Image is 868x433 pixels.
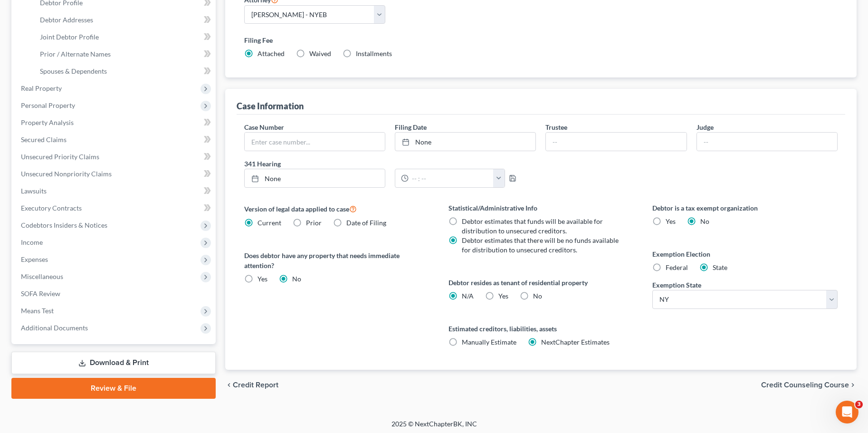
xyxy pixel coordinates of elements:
input: -- : -- [409,169,494,187]
span: Current [258,219,281,227]
label: Trustee [545,122,567,132]
span: Debtor Addresses [40,16,93,24]
span: 3 [855,401,863,408]
label: Debtor resides as tenant of residential property [448,278,634,288]
span: Prior / Alternate Names [40,50,111,58]
span: Joint Debtor Profile [40,33,99,41]
span: No [700,217,709,225]
span: Expenses [21,255,48,263]
a: Executory Contracts [13,200,216,217]
span: Property Analysis [21,118,74,126]
div: Case Information [237,100,304,112]
label: Case Number [244,122,284,132]
span: Debtor estimates that funds will be available for distribution to unsecured creditors. [462,217,603,235]
button: chevron_left Credit Report [225,381,278,389]
span: Secured Claims [21,135,67,144]
a: Property Analysis [13,114,216,131]
a: SOFA Review [13,285,216,302]
input: Enter case number... [245,133,385,151]
span: SOFA Review [21,289,60,298]
span: Personal Property [21,101,75,109]
a: Debtor Addresses [32,11,216,29]
a: Secured Claims [13,131,216,148]
a: None [395,133,535,151]
label: Does debtor have any property that needs immediate attention? [244,250,429,270]
a: Prior / Alternate Names [32,46,216,63]
span: Lawsuits [21,187,47,195]
span: Date of Filing [346,219,386,227]
span: Yes [498,292,508,300]
a: Download & Print [11,352,216,374]
a: Review & File [11,378,216,399]
span: Income [21,238,43,246]
label: Filing Date [395,122,427,132]
span: No [292,275,301,283]
span: Real Property [21,84,62,92]
a: Lawsuits [13,183,216,200]
span: Spouses & Dependents [40,67,107,75]
button: Credit Counseling Course chevron_right [761,381,857,389]
span: State [713,263,727,271]
span: Waived [309,49,331,58]
span: Prior [306,219,322,227]
a: Spouses & Dependents [32,63,216,80]
span: Miscellaneous [21,272,63,280]
span: Unsecured Nonpriority Claims [21,170,112,178]
i: chevron_right [849,381,857,389]
label: Debtor is a tax exempt organization [652,203,838,213]
label: Version of legal data applied to case [244,203,429,214]
label: Filing Fee [244,35,838,45]
span: Means Test [21,307,54,315]
span: Installments [356,49,392,58]
a: Joint Debtor Profile [32,29,216,46]
span: Executory Contracts [21,204,82,212]
span: NextChapter Estimates [541,338,610,346]
label: Estimated creditors, liabilities, assets [448,324,634,334]
span: No [533,292,542,300]
label: Statistical/Administrative Info [448,203,634,213]
iframe: Intercom live chat [836,401,858,423]
input: -- [546,133,686,151]
span: Credit Report [233,381,278,389]
i: chevron_left [225,381,233,389]
span: Credit Counseling Course [761,381,849,389]
span: Debtor estimates that there will be no funds available for distribution to unsecured creditors. [462,236,619,254]
span: Additional Documents [21,324,88,332]
input: -- [697,133,837,151]
span: Unsecured Priority Claims [21,153,99,161]
span: Codebtors Insiders & Notices [21,221,107,229]
label: Exemption Election [652,249,838,259]
span: N/A [462,292,474,300]
label: Judge [696,122,714,132]
a: Unsecured Priority Claims [13,148,216,165]
span: Manually Estimate [462,338,516,346]
span: Federal [666,263,688,271]
a: Unsecured Nonpriority Claims [13,165,216,183]
span: Yes [258,275,267,283]
span: Yes [666,217,676,225]
span: Attached [258,49,285,58]
label: 341 Hearing [239,159,541,169]
a: None [245,169,385,187]
label: Exemption State [652,280,701,290]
